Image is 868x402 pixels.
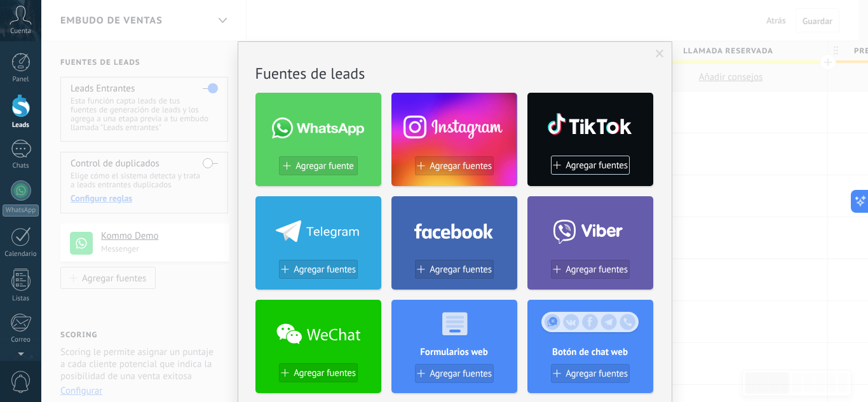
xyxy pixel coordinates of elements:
div: Chats [3,162,39,170]
button: Agregar fuentes [551,364,630,383]
div: WhatsApp [3,204,39,217]
h4: Formularios web [391,346,517,358]
button: Agregar fuentes [279,260,358,279]
span: Cuenta [10,27,31,36]
button: Agregar fuentes [415,156,494,175]
span: Agregar fuentes [430,368,492,379]
div: Calendario [3,250,39,258]
div: Leads [3,121,39,130]
button: Agregar fuentes [551,260,630,279]
span: Agregar fuentes [566,160,628,171]
span: Agregar fuentes [294,264,356,275]
span: Agregar fuentes [294,368,356,379]
div: Panel [3,76,39,84]
div: Listas [3,295,39,303]
h4: Botón de chat web [527,346,653,358]
div: Correo [3,336,39,344]
button: Agregar fuentes [415,364,494,383]
span: Agregar fuentes [430,161,492,171]
span: Agregar fuentes [566,264,628,275]
button: Agregar fuentes [415,260,494,279]
span: Agregar fuente [295,161,353,171]
h2: Fuentes de leads [255,64,654,83]
button: Agregar fuentes [279,363,358,382]
span: Agregar fuentes [430,264,492,275]
button: Agregar fuente [279,156,358,175]
span: Agregar fuentes [566,368,628,379]
button: Agregar fuentes [551,156,630,175]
